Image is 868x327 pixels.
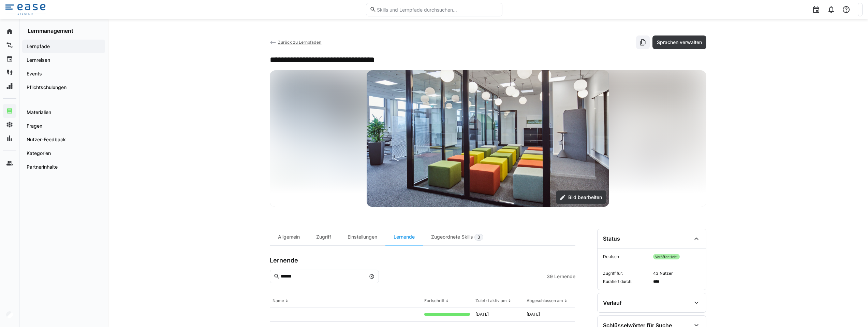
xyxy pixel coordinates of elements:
[477,234,480,240] span: 3
[278,40,321,45] span: Zurück zu Lernpfaden
[270,257,298,264] h3: Lernende
[475,298,507,303] div: Zuletzt aktiv am
[423,229,491,245] div: Zugeordnete Skills
[656,39,703,46] span: Sprachen verwalten
[653,271,701,276] span: 43 Nutzer
[424,298,444,303] div: Fortschritt
[475,312,489,317] span: [DATE]
[652,35,706,49] button: Sprachen verwalten
[653,254,680,259] span: Veröffentlicht
[554,273,575,280] span: Lernende
[603,271,650,276] span: Zugriff für:
[603,235,620,242] div: Status
[603,279,650,284] span: Kuratiert durch:
[567,194,603,201] span: Bild bearbeiten
[556,190,606,204] button: Bild bearbeiten
[385,229,423,245] div: Lernende
[270,229,308,245] div: Allgemein
[547,273,553,280] span: 39
[273,298,284,303] div: Name
[339,229,385,245] div: Einstellungen
[308,229,339,245] div: Zugriff
[527,298,563,303] div: Abgeschlossen am
[603,299,622,306] div: Verlauf
[376,6,498,13] input: Skills und Lernpfade durchsuchen…
[603,254,650,259] span: Deutsch
[270,40,322,45] a: Zurück zu Lernpfaden
[527,312,540,317] span: [DATE]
